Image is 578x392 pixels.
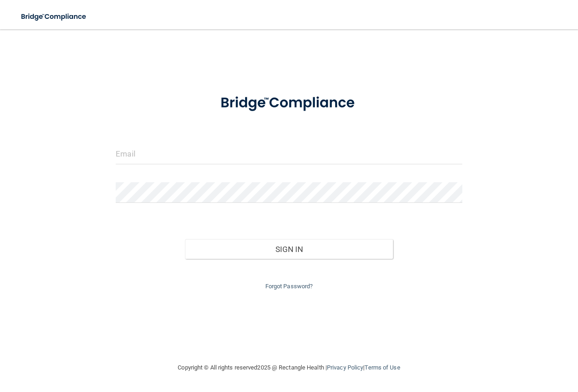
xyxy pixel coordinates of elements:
[365,364,400,371] a: Terms of Use
[327,364,363,371] a: Privacy Policy
[116,144,462,164] input: Email
[265,283,313,290] a: Forgot Password?
[14,7,95,26] img: bridge_compliance_login_screen.278c3ca4.svg
[206,84,372,122] img: bridge_compliance_login_screen.278c3ca4.svg
[185,239,393,259] button: Sign In
[122,353,457,382] div: Copyright © All rights reserved 2025 @ Rectangle Health | |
